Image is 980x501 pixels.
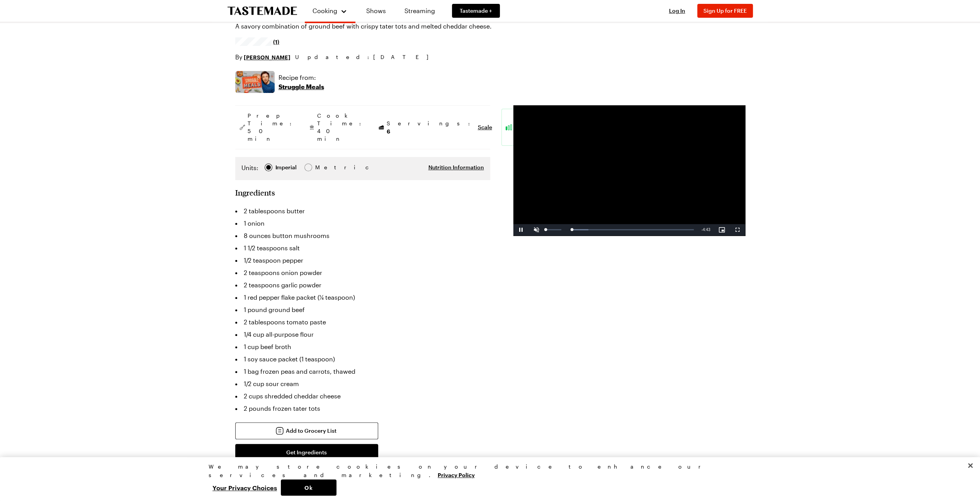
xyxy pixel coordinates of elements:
[452,4,500,18] a: Tastemade +
[235,22,619,31] p: A savory combination of ground beef with crispy tater tots and melted cheddar cheese.
[235,242,490,254] li: 1 1/2 teaspoons salt
[209,462,765,479] div: We may store cookies on your device to enhance our services and marketing.
[295,53,436,61] span: Updated : [DATE]
[428,164,484,171] button: Nutrition Information
[235,422,378,439] button: Add to Grocery List
[703,7,747,14] span: Sign Up for FREE
[460,7,492,15] span: Tastemade +
[669,7,685,14] span: Log In
[235,205,490,217] li: 2 tablespoons butter
[244,53,290,61] a: [PERSON_NAME]
[235,39,280,45] a: 5/5 stars from 1 reviews
[235,217,490,229] li: 1 onion
[209,462,765,496] div: Privacy
[279,73,324,91] a: Recipe from:Struggle Meals
[317,112,365,143] span: Cook Time: 40 min
[286,427,336,435] span: Add to Grocery List
[275,163,297,172] div: Imperial
[387,120,474,135] span: Servings:
[438,471,475,478] a: More information about your privacy, opens in a new tab
[281,479,336,496] button: Ok
[513,105,745,236] video-js: Video Player
[209,479,281,496] button: Your Privacy Choices
[235,304,490,316] li: 1 pound ground beef
[313,7,337,14] span: Cooking
[241,163,331,174] div: Imperial Metric
[235,378,490,390] li: 1/2 cup sour cream
[478,123,492,131] button: Scale
[235,71,275,93] img: Show where recipe is used
[529,224,544,236] button: Unmute
[235,316,490,328] li: 2 tablespoons tomato paste
[235,402,490,415] li: 2 pounds frozen tater tots
[235,353,490,365] li: 1 soy sauce packet (1 teaspoon)
[730,224,745,236] button: Fullscreen
[235,279,490,291] li: 2 teaspoons garlic powder
[662,7,693,15] button: Log In
[248,112,296,143] span: Prep Time: 50 min
[714,224,730,236] button: Picture-in-Picture
[235,254,490,267] li: 1/2 teaspoon pepper
[235,229,490,242] li: 8 ounces button mushrooms
[235,328,490,341] li: 1/4 cup all-purpose flour
[235,291,490,304] li: 1 red pepper flake packet (¼ teaspoon)
[315,163,331,172] div: Metric
[697,4,753,18] button: Sign Up for FREE
[235,52,290,62] p: By
[228,7,297,15] a: To Tastemade Home Page
[701,228,703,232] span: -
[315,163,332,172] span: Metric
[962,457,979,474] button: Close
[235,188,275,197] h2: Ingredients
[571,229,694,230] div: Progress Bar
[241,163,258,172] label: Units:
[279,82,324,91] p: Struggle Meals
[235,444,378,461] button: Get Ingredients
[313,3,348,19] button: Cooking
[235,390,490,402] li: 2 cups shredded cheddar cheese
[387,127,390,135] span: 6
[235,341,490,353] li: 1 cup beef broth
[703,228,710,232] span: 4:43
[235,267,490,279] li: 2 teaspoons onion powder
[545,229,561,230] div: Volume Level
[279,73,324,82] p: Recipe from:
[275,163,297,172] span: Imperial
[235,365,490,378] li: 1 bag frozen peas and carrots, thawed
[273,38,279,46] span: (1)
[513,224,529,236] button: Pause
